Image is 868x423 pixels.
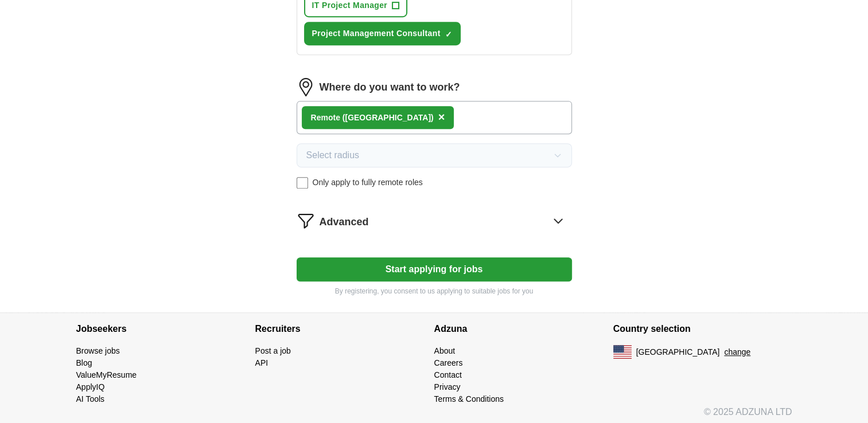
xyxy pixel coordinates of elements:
[306,148,360,162] span: Select radius
[255,346,291,355] a: Post a job
[76,358,92,367] a: Blog
[613,345,632,359] img: US flag
[297,257,572,281] button: Start applying for jobs
[320,214,369,230] span: Advanced
[255,358,268,367] a: API
[76,382,105,391] a: ApplyIQ
[434,346,456,355] a: About
[724,346,750,358] button: change
[304,22,461,45] button: Project Management Consultant✓
[434,382,461,391] a: Privacy
[438,109,445,126] button: ×
[434,394,504,404] a: Terms & Conditions
[297,177,308,189] input: Only apply to fully remote roles
[297,211,315,230] img: filter
[311,112,434,124] div: Remote ([GEOGRAPHIC_DATA])
[320,80,460,95] label: Where do you want to work?
[613,313,792,345] h4: Country selection
[297,78,315,96] img: location.png
[297,286,572,296] p: By registering, you consent to us applying to suitable jobs for you
[438,111,445,123] span: ×
[76,346,120,355] a: Browse jobs
[434,358,463,367] a: Careers
[312,28,441,40] span: Project Management Consultant
[313,177,423,189] span: Only apply to fully remote roles
[434,370,462,379] a: Contact
[76,370,137,379] a: ValueMyResume
[445,30,452,39] span: ✓
[76,394,105,404] a: AI Tools
[636,346,720,358] span: [GEOGRAPHIC_DATA]
[297,143,572,167] button: Select radius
